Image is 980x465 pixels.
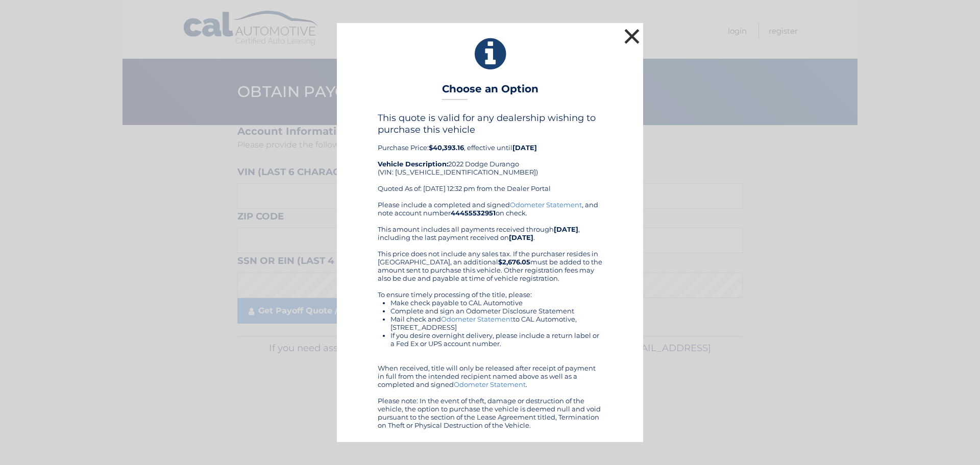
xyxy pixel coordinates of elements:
[390,307,602,315] li: Complete and sign an Odometer Disclosure Statement
[498,258,530,266] b: $2,676.05
[378,112,602,135] h4: This quote is valid for any dealership wishing to purchase this vehicle
[378,201,602,429] div: Please include a completed and signed , and note account number on check. This amount includes al...
[378,160,448,168] strong: Vehicle Description:
[622,26,642,46] button: ×
[390,315,602,331] li: Mail check and to CAL Automotive, [STREET_ADDRESS]
[454,380,526,388] a: Odometer Statement
[390,299,602,307] li: Make check payable to CAL Automotive
[429,143,464,152] b: $40,393.16
[451,209,496,217] b: 44455532951
[512,143,537,152] b: [DATE]
[510,201,582,209] a: Odometer Statement
[441,315,513,323] a: Odometer Statement
[509,233,533,241] b: [DATE]
[442,83,538,101] h3: Choose an Option
[554,225,578,233] b: [DATE]
[378,112,602,200] div: Purchase Price: , effective until 2022 Dodge Durango (VIN: [US_VEHICLE_IDENTIFICATION_NUMBER]) Qu...
[390,331,602,348] li: If you desire overnight delivery, please include a return label or a Fed Ex or UPS account number.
